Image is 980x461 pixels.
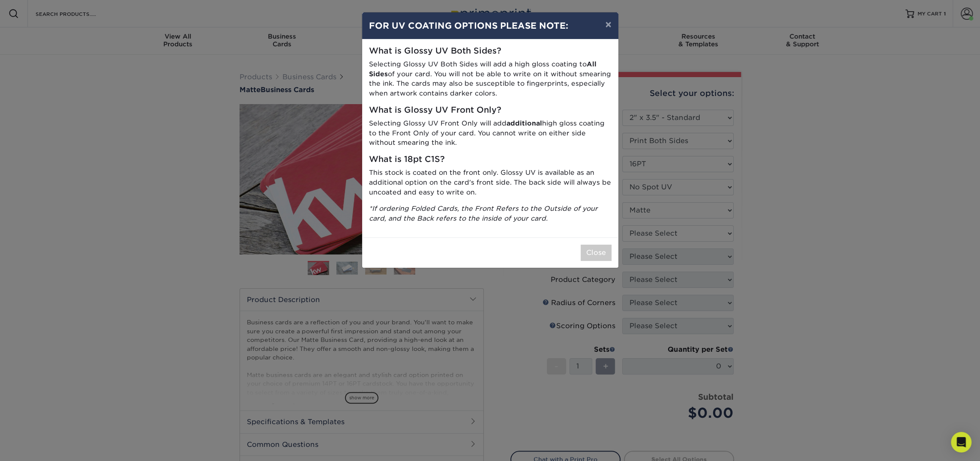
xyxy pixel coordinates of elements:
h5: What is Glossy UV Both Sides? [369,46,611,56]
h5: What is Glossy UV Front Only? [369,105,611,115]
div: Open Intercom Messenger [951,432,971,452]
strong: additional [506,119,542,127]
i: *If ordering Folded Cards, the Front Refers to the Outside of your card, and the Back refers to t... [369,204,598,222]
button: × [598,12,618,36]
h4: FOR UV COATING OPTIONS PLEASE NOTE: [369,19,611,32]
p: Selecting Glossy UV Front Only will add high gloss coating to the Front Only of your card. You ca... [369,119,611,148]
button: Close [581,245,611,261]
p: Selecting Glossy UV Both Sides will add a high gloss coating to of your card. You will not be abl... [369,60,611,99]
h5: What is 18pt C1S? [369,155,611,165]
p: This stock is coated on the front only. Glossy UV is available as an additional option on the car... [369,168,611,197]
strong: All Sides [369,60,596,78]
